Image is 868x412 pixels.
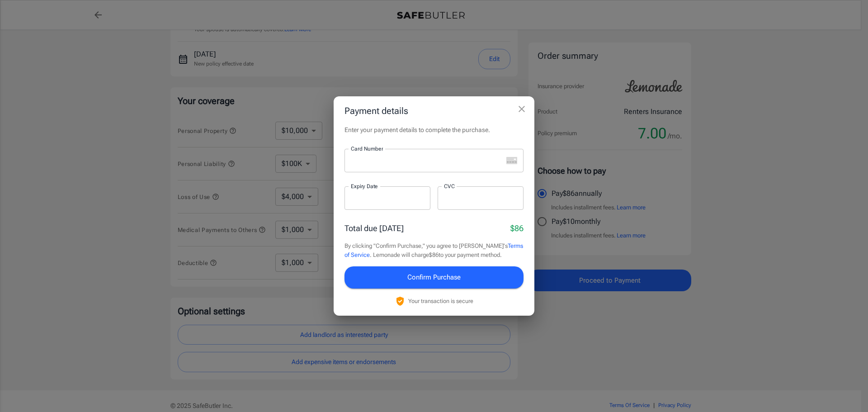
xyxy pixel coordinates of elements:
iframe: Secure expiration date input frame [351,194,424,203]
button: Confirm Purchase [344,266,524,288]
a: Terms of Service [344,242,523,258]
p: By clicking "Confirm Purchase," you agree to [PERSON_NAME]'s . Lemonade will charge $86 to your p... [344,242,524,259]
p: Enter your payment details to complete the purchase. [344,125,524,134]
iframe: Secure CVC input frame [444,194,517,203]
svg: unknown [506,157,517,164]
iframe: Secure card number input frame [351,156,503,165]
label: Expiry Date [351,182,378,190]
p: $86 [510,222,524,234]
p: Your transaction is secure [408,297,473,305]
button: close [513,100,531,118]
label: CVC [444,182,455,190]
span: Confirm Purchase [407,271,461,283]
label: Card Number [351,145,383,152]
p: Total due [DATE] [344,222,404,234]
h2: Payment details [334,96,534,125]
